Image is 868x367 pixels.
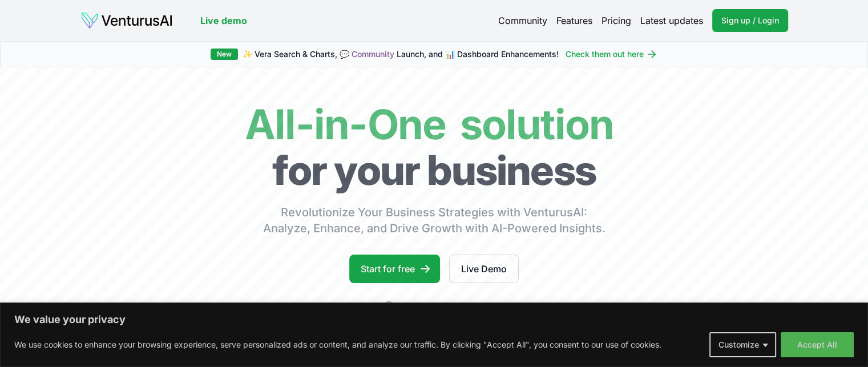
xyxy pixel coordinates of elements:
[709,332,776,357] button: Customize
[498,14,547,27] a: Community
[352,49,394,59] a: Community
[566,49,657,60] a: Check them out here
[14,338,661,352] p: We use cookies to enhance your browsing experience, serve personalized ads or content, and analyz...
[449,255,519,283] a: Live Demo
[640,14,703,27] a: Latest updates
[556,14,592,27] a: Features
[14,313,854,326] p: We value your privacy
[721,15,779,26] span: Sign up / Login
[349,255,440,283] a: Start for free
[243,49,559,60] span: ✨ Vera Search & Charts, 💬 Launch, and 📊 Dashboard Enhancements!
[712,9,788,32] a: Sign up / Login
[211,49,238,60] div: New
[200,14,247,27] a: Live demo
[781,332,854,357] button: Accept All
[80,11,173,30] img: logo
[601,14,631,27] a: Pricing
